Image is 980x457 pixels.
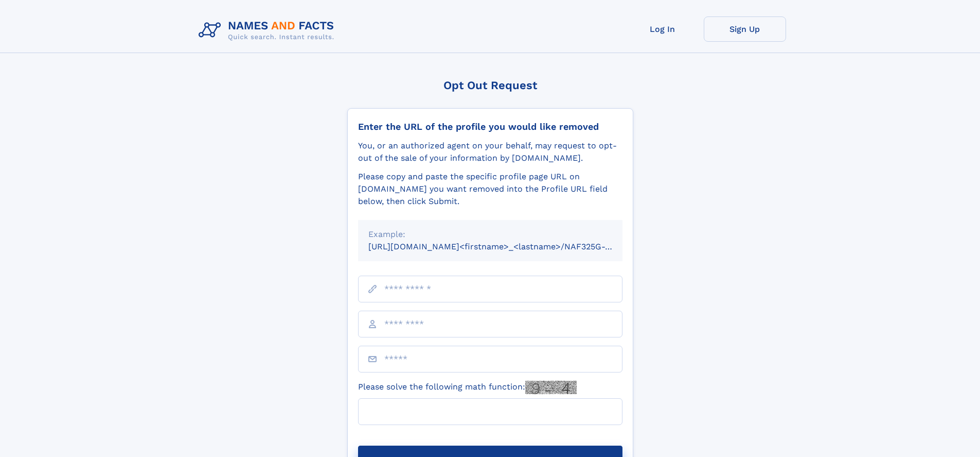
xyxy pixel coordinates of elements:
[194,16,343,44] img: Logo Names and Facts
[358,381,577,394] label: Please solve the following math function:
[358,121,622,132] div: Enter the URL of the profile you would like removed
[368,228,612,241] div: Example:
[704,16,786,42] a: Sign Up
[368,242,642,251] small: [URL][DOMAIN_NAME]<firstname>_<lastname>/NAF325G-xxxxxxxx
[621,16,704,42] a: Log In
[347,79,633,92] div: Opt Out Request
[358,140,622,164] div: You, or an authorized agent on your behalf, may request to opt-out of the sale of your informatio...
[358,171,622,208] div: Please copy and paste the specific profile page URL on [DOMAIN_NAME] you want removed into the Pr...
